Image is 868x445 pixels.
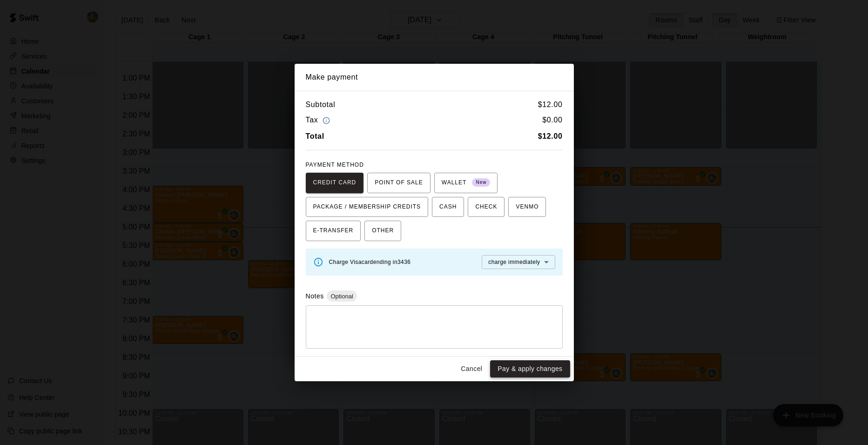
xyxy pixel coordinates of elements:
span: charge immediately [488,259,540,265]
span: Optional [327,293,357,300]
span: CREDIT CARD [313,175,357,190]
button: PACKAGE / MEMBERSHIP CREDITS [306,197,429,217]
button: CASH [432,197,464,217]
span: CHECK [475,200,497,215]
button: CHECK [468,197,505,217]
span: Charge Visa card ending in 3436 [329,259,411,265]
button: Pay & apply changes [490,360,570,378]
button: WALLET New [434,173,498,193]
h6: Subtotal [306,99,336,111]
button: E-TRANSFER [306,221,361,241]
span: New [472,176,490,189]
span: VENMO [516,200,538,215]
span: POINT OF SALE [375,175,423,190]
b: Total [306,132,324,140]
button: Cancel [457,360,486,378]
button: OTHER [364,221,401,241]
span: PAYMENT METHOD [306,162,364,168]
button: CREDIT CARD [306,173,364,193]
span: CASH [439,200,457,215]
b: $ 12.00 [538,132,563,140]
h6: Tax [306,114,333,127]
span: PACKAGE / MEMBERSHIP CREDITS [313,200,421,215]
h6: $ 0.00 [542,114,562,127]
span: E-TRANSFER [313,223,354,238]
span: OTHER [372,223,394,238]
span: WALLET [442,175,491,190]
button: POINT OF SALE [367,173,430,193]
h6: $ 12.00 [538,99,563,111]
label: Notes [306,292,324,300]
h2: Make payment [295,64,574,91]
button: VENMO [508,197,546,217]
